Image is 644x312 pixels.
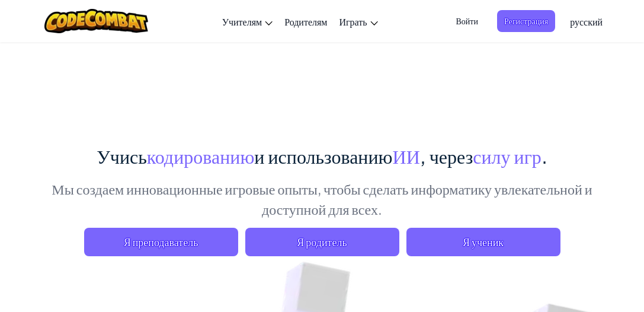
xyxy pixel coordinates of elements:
span: Учись [97,144,147,168]
span: , через [420,144,473,168]
p: Мы создаем инновационные игровые опыты, чтобы сделать информатику увлекательной и доступной для в... [44,179,601,219]
button: Войти [448,10,485,32]
img: CodeCombat logo [44,9,148,33]
span: Играть [339,15,367,28]
span: Учителям [222,15,262,28]
a: Я родитель [245,228,399,256]
span: ИИ [393,144,420,168]
a: Родителям [278,5,333,37]
span: кодированию [147,144,254,168]
span: . [542,144,547,168]
a: Я преподаватель [84,228,238,256]
span: и использованию [254,144,392,168]
button: Регистрация [497,10,555,32]
a: русский [564,5,608,37]
span: русский [570,15,603,28]
span: силу игр [473,144,542,168]
a: Учителям [216,5,279,37]
button: Я ученик [406,228,560,256]
a: Играть [333,5,383,37]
